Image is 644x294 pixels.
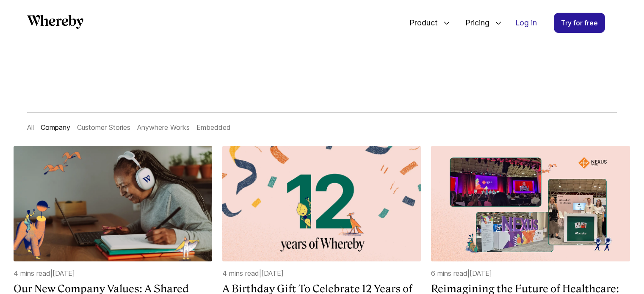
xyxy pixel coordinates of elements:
[41,123,70,132] a: Company
[137,123,190,132] a: Anywhere Works
[14,268,212,278] p: 4 mins read | [DATE]
[401,9,440,37] span: Product
[27,123,34,132] a: All
[222,268,421,278] p: 4 mins read | [DATE]
[27,14,83,29] svg: Whereby
[509,13,544,33] a: Log in
[196,123,231,132] a: Embedded
[554,13,605,33] a: Try for free
[27,14,83,32] a: Whereby
[431,268,630,278] p: 6 mins read | [DATE]
[77,123,130,132] a: Customer Stories
[457,9,492,37] span: Pricing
